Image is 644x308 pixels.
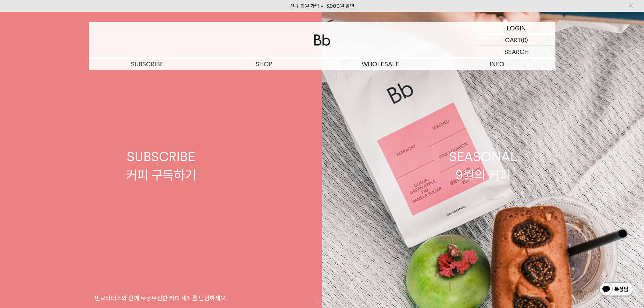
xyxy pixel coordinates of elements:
p: CART [505,34,521,46]
a: SHOP [206,58,322,70]
p: (0) [521,34,528,46]
a: 신규 회원 가입 시 3,000원 할인 [290,3,354,9]
p: LOGIN [507,22,526,34]
p: INFO [439,58,555,70]
a: LOGIN [478,22,555,34]
div: SEASONAL 9월의 커피 [449,148,517,184]
p: WHOLESALE [322,58,439,70]
img: 로고 [314,34,330,46]
p: SEARCH [504,46,529,58]
a: CART (0) [478,34,555,46]
a: SUBSCRIBE [89,58,206,70]
div: SUBSCRIBE 커피 구독하기 [126,148,196,184]
img: 카카오톡 채널 1:1 채팅 버튼 [599,282,634,298]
